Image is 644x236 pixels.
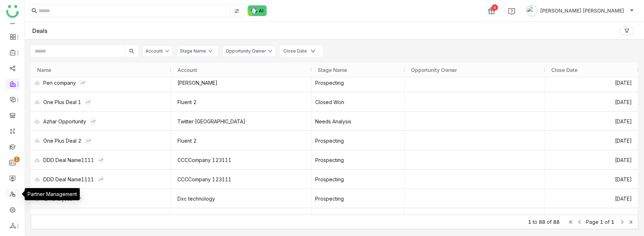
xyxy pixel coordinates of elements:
div: Close Date [283,48,307,55]
span: to [533,219,537,225]
div: Prospecting [315,170,344,189]
div: Closed Won [315,93,344,112]
gtmb-cell-renderer: [PERSON_NAME] [177,73,305,92]
gtmb-cell-renderer: Twitter [GEOGRAPHIC_DATA] [177,112,305,131]
p: 1 [15,156,18,163]
span: [PERSON_NAME] [PERSON_NAME] [540,7,624,15]
gtmb-cell-renderer: [DATE] [551,151,632,169]
gtmb-cell-renderer: [DATE] [551,189,632,208]
gtmb-cell-renderer: Fluent 2 [177,93,305,112]
div: Stage Name [180,48,206,55]
img: search-type.svg [234,8,240,14]
gtmb-cell-renderer: [DATE] [551,112,632,131]
button: [PERSON_NAME] [PERSON_NAME] [525,5,635,16]
img: logo [6,5,19,18]
div: Prospecting [315,131,344,150]
div: One Plus Deal 1 [43,93,81,112]
div: Prospecting [315,151,344,169]
span: Close Date [551,67,577,73]
img: help.svg [508,8,515,15]
span: of [605,219,610,225]
gtmb-cell-renderer: [DATE] [551,93,632,112]
gtmb-cell-renderer: CCCCompany 123111 [177,170,305,189]
div: Account [146,48,163,55]
gtmb-cell-renderer: [DATE] [551,131,632,150]
div: Pen company [43,73,76,92]
div: One Plus Deal 2 [43,131,82,150]
gtmb-cell-renderer: [DATE] [551,170,632,189]
span: 88 [539,219,545,225]
div: Qualification [315,208,344,227]
gtmb-cell-renderer: [DATE] [551,208,632,227]
span: 88 [553,219,560,225]
div: DDD Deal Name1111 [43,170,94,189]
div: Opportunity Owner [226,48,266,55]
gtmb-cell-renderer: 13 pro [177,208,305,227]
div: Partner Management [25,188,80,200]
gtmb-cell-renderer: Dxc technology [177,189,305,208]
gtmb-cell-renderer: Fluent 2 [177,131,305,150]
div: Deals [32,27,48,34]
div: 4 [492,4,498,11]
img: avatar [526,5,537,16]
div: i phone 13 pro [43,208,78,227]
span: Opportunity Owner [411,67,457,73]
gtmb-cell-renderer: [DATE] [551,73,632,92]
img: ask-buddy-normal.svg [248,5,267,16]
span: of [547,219,552,225]
nz-badge-sup: 1 [14,157,20,162]
div: Prospecting [315,73,344,92]
div: Azhar Opportunity [43,112,86,131]
span: Stage Name [318,67,347,73]
span: 1 [600,219,603,225]
span: 1 [611,219,614,225]
span: Account [177,67,197,73]
div: Prospecting [315,189,344,208]
gtmb-cell-renderer: CCCCompany 123111 [177,151,305,169]
span: Name [37,67,51,73]
span: Page [586,219,599,225]
div: Needs Analysis [315,112,351,131]
span: 1 [528,219,531,225]
div: DDD Deal Name1111 [43,151,94,169]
